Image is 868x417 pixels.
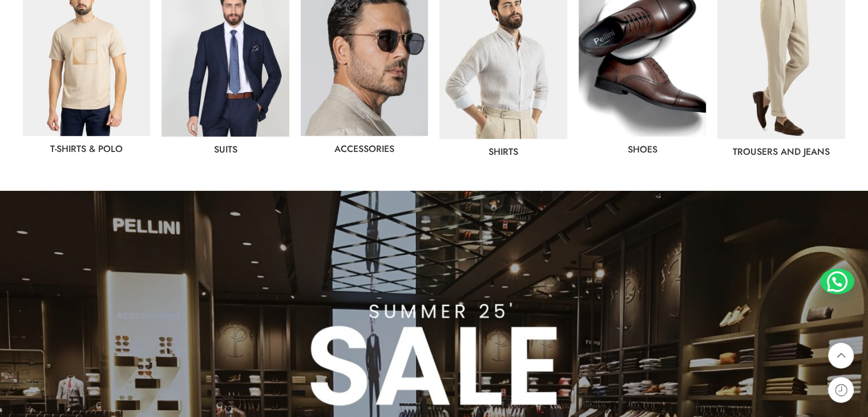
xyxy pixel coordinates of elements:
a: Trousers and jeans [733,145,830,158]
a: shoes [628,143,657,156]
a: T-Shirts & Polo [50,142,123,155]
a: Accessories [334,142,394,155]
a: Suits [214,143,237,156]
a: Shirts [488,145,518,158]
